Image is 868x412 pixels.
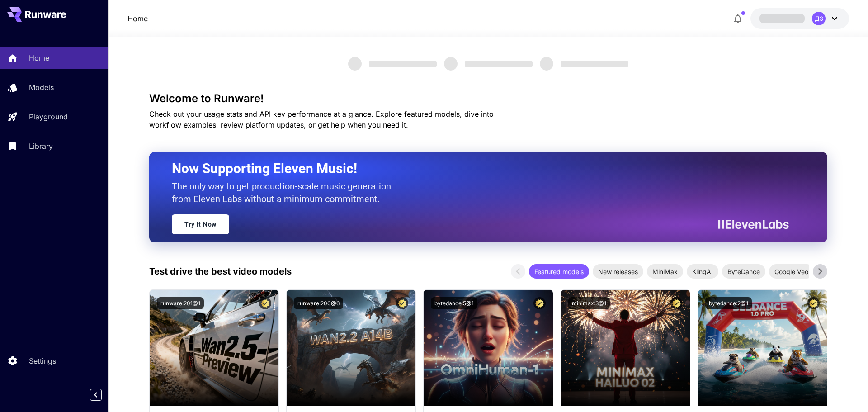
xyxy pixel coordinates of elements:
button: runware:201@1 [157,297,204,309]
h2: Now Supporting Eleven Music! [172,160,782,177]
span: KlingAI [687,267,718,276]
button: Certified Model – Vetted for best performance and includes a commercial license. [396,297,408,309]
div: Featured models [529,264,589,279]
span: MiniMax [647,267,683,276]
img: alt [150,290,278,406]
img: alt [287,290,415,406]
p: Models [29,82,54,93]
p: Home [29,52,49,63]
img: alt [698,290,827,406]
p: Playground [29,111,68,122]
span: Check out your usage stats and API key performance at a glance. Explore featured models, dive int... [149,109,494,129]
span: Google Veo [769,267,814,276]
p: Settings [29,355,56,366]
button: Certified Model – Vetted for best performance and includes a commercial license. [670,297,683,309]
p: Test drive the best video models [149,265,292,278]
button: Certified Model – Vetted for best performance and includes a commercial license. [807,297,820,309]
div: ДЗ [812,12,826,25]
h3: Welcome to Runware! [149,92,827,105]
button: minimax:3@1 [568,297,610,309]
nav: breadcrumb [127,13,148,24]
div: Google Veo [769,264,814,279]
button: bytedance:5@1 [431,297,477,309]
span: Featured models [529,267,589,276]
button: runware:200@6 [294,297,343,309]
div: Collapse sidebar [97,387,108,403]
div: KlingAI [687,264,718,279]
button: Certified Model – Vetted for best performance and includes a commercial license. [259,297,271,309]
button: ДЗ [750,8,849,29]
div: New releases [593,264,643,279]
span: New releases [593,267,643,276]
button: Certified Model – Vetted for best performance and includes a commercial license. [533,297,546,309]
a: Try It Now [172,214,229,234]
button: bytedance:2@1 [705,297,752,309]
p: The only way to get production-scale music generation from Eleven Labs without a minimum commitment. [172,180,398,205]
div: MiniMax [647,264,683,279]
img: alt [561,290,690,406]
span: ByteDance [722,267,765,276]
p: Library [29,141,53,152]
img: alt [424,290,552,406]
div: ByteDance [722,264,765,279]
button: Collapse sidebar [90,389,102,401]
a: Home [127,13,148,24]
